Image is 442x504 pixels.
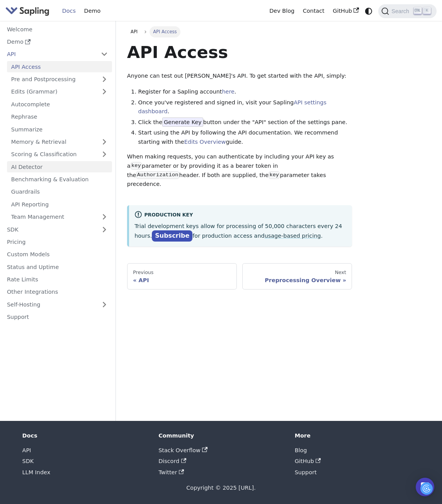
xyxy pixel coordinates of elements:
a: Scoring & Classification [7,149,112,160]
button: Collapse sidebar category 'API' [97,49,112,60]
kbd: K [423,7,431,14]
a: Rate Limits [3,274,112,285]
a: Status and Uptime [3,261,112,272]
p: When making requests, you can authenticate by including your API key as a parameter or by providi... [127,152,352,189]
a: API [22,447,31,453]
li: Click the button under the "API" section of the settings pane. [138,118,352,127]
li: Start using the API by following the API documentation. We recommend starting with the guide. [138,128,352,147]
div: Preprocessing Overview [248,277,346,284]
a: API Reporting [7,199,112,210]
img: Sapling.ai [5,5,49,17]
a: Summarize [7,124,112,135]
a: GitHub [328,5,363,17]
div: Docs [22,432,148,439]
nav: Breadcrumbs [127,26,352,37]
a: SDK [3,224,97,235]
a: Discord [158,458,186,464]
button: Expand sidebar category 'SDK' [97,224,112,235]
div: Next [248,269,346,276]
a: Rephrase [7,111,112,123]
a: Blog [295,447,307,453]
li: Once you've registered and signed in, visit your Sapling . [138,98,352,117]
a: Support [3,312,112,323]
a: Twitter [158,469,184,475]
a: Benchmarking & Evaluation [7,174,112,185]
a: Pricing [3,237,112,248]
a: Custom Models [3,249,112,260]
a: API [127,26,141,37]
span: API Access [150,26,180,37]
div: Production Key [134,211,347,220]
a: Edits Overview [184,139,226,145]
code: Authorization [136,171,179,179]
div: Previous [133,269,231,276]
h1: API Access [127,42,352,63]
a: Autocomplete [7,99,112,110]
a: Dev Blog [265,5,298,17]
a: Other Integrations [3,286,112,298]
div: API [133,277,231,284]
a: Welcome [3,24,112,35]
a: usage-based pricing [265,233,321,239]
a: Stack Overflow [158,447,207,453]
a: GitHub [295,458,321,464]
a: SDK [22,458,34,464]
a: Pre and Postprocessing [7,74,112,85]
div: Open Intercom Messenger [416,478,434,496]
a: Team Management [7,211,112,223]
a: Self-Hosting [3,299,112,310]
a: Docs [58,5,80,17]
a: Demo [80,5,105,17]
a: here [222,89,234,95]
a: Contact [299,5,329,17]
a: API Access [7,61,112,72]
a: Subscribe [152,230,192,242]
a: NextPreprocessing Overview [242,263,352,289]
span: Generate Key [162,117,203,127]
div: More [295,432,420,439]
a: Memory & Retrieval [7,136,112,148]
span: API [131,29,138,34]
p: Trial development keys allow for processing of 50,000 characters every 24 hours. for production a... [134,222,347,241]
span: Search [389,8,414,14]
a: LLM Index [22,469,51,475]
p: Anyone can test out [PERSON_NAME]'s API. To get started with the API, simply: [127,72,352,81]
a: Guardrails [7,186,112,198]
a: Demo [3,36,112,48]
a: Support [295,469,317,475]
div: Community [158,432,284,439]
code: key [269,171,280,179]
a: Sapling.ai [5,5,52,17]
nav: Docs pages [127,263,352,289]
div: Copyright © 2025 [URL]. [22,484,420,493]
a: Edits (Grammar) [7,86,112,97]
a: API [3,49,97,60]
button: Switch between dark and light mode (currently system mode) [363,5,374,17]
li: Register for a Sapling account . [138,87,352,97]
button: Search (Ctrl+K) [378,4,436,18]
a: PreviousAPI [127,263,237,289]
a: AI Detector [7,161,112,172]
code: key [131,162,142,170]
